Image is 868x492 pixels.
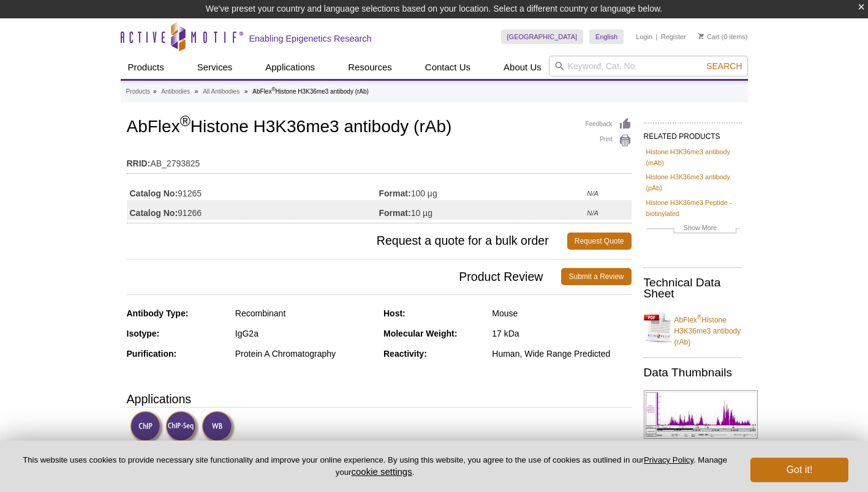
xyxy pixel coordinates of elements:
strong: Catalog No: [130,207,178,218]
a: Products [121,56,172,79]
img: AbFlex<sup>®</sup> Histone H3K36me3 antibody (rAb) tested by ChIP-Seq. [644,390,758,439]
span: Product Review [127,268,562,285]
strong: Format: [379,188,411,199]
a: Feedback [586,117,632,131]
a: Histone H3K36me3 Peptide - biotinylated [646,197,739,219]
a: English [589,29,624,44]
li: » [244,88,248,95]
a: Submit a Review [561,268,631,285]
a: Request Quote [567,233,632,250]
a: Login [636,32,652,41]
a: [GEOGRAPHIC_DATA] [501,29,584,44]
a: Show More [646,222,739,236]
td: 91265 [127,181,379,200]
strong: Purification: [127,349,177,359]
strong: Format: [379,207,411,218]
button: Search [703,61,745,72]
a: Contact Us [418,56,478,79]
a: Products [126,86,150,97]
div: Protein A Chromatography [235,348,374,359]
a: AbFlex®Histone H3K36me3 antibody (rAb) [644,307,742,348]
a: Privacy Policy [644,455,693,464]
a: Services [190,56,240,79]
h2: RELATED PRODUCTS [644,122,742,144]
h1: AbFlex Histone H3K36me3 antibody (rAb) [127,117,632,138]
h2: Data Thumbnails [644,367,742,378]
h2: Technical Data Sheet [644,277,742,299]
a: Cart [698,32,720,41]
li: AbFlex Histone H3K36me3 antibody (rAb) [252,88,369,95]
div: IgG2a [235,328,374,339]
sup: ® [697,314,701,321]
img: ChIP Validated [130,411,164,444]
a: Print [586,134,632,147]
a: Histone H3K36me3 antibody (pAb) [646,171,739,193]
li: » [153,88,157,95]
span: Search [706,61,742,71]
h3: Applications [127,390,632,408]
li: | [656,29,658,44]
button: cookie settings [351,466,412,477]
li: (0 items) [698,29,748,44]
td: 91266 [127,200,379,220]
div: Mouse [492,308,631,319]
sup: ® [180,113,191,129]
strong: RRID: [127,158,151,169]
span: Request a quote for a bulk order [127,233,567,250]
a: All Antibodies [203,86,240,97]
img: Your Cart [698,33,704,39]
div: 17 kDa [492,328,631,339]
sup: ® [271,86,275,92]
li: » [195,88,198,95]
strong: Catalog No: [130,188,178,199]
a: Resources [341,56,399,79]
td: 100 µg [379,181,587,200]
strong: Antibody Type: [127,308,189,318]
input: Keyword, Cat. No. [549,56,748,76]
strong: Reactivity: [383,349,427,359]
td: 10 µg [379,200,587,220]
a: Histone H3K36me3 antibody (mAb) [646,146,739,168]
p: This website uses cookies to provide necessary site functionality and improve your online experie... [20,455,730,478]
td: N/A [587,181,631,200]
strong: Molecular Weight: [383,329,457,338]
img: Western Blot Validated [202,411,235,444]
a: Register [661,32,686,41]
a: Antibodies [161,86,190,97]
button: Got it! [750,458,848,482]
strong: Isotype: [127,329,160,338]
h2: Enabling Epigenetics Research [249,33,372,44]
div: Recombinant [235,308,374,319]
strong: Host: [383,308,406,318]
a: About Us [496,56,549,79]
img: ChIP-Seq Validated [165,411,199,444]
div: Human, Wide Range Predicted [492,348,631,359]
a: Applications [258,56,322,79]
td: N/A [587,200,631,220]
td: AB_2793825 [127,151,632,170]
